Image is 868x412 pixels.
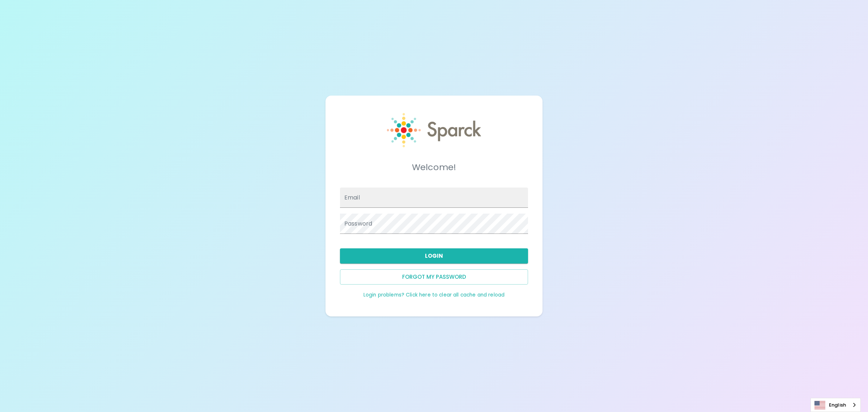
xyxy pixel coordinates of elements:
[363,291,505,298] a: Login problems? Click here to clear all cache and reload
[387,113,481,147] img: Sparck logo
[340,248,528,264] button: Login
[340,161,528,173] h5: Welcome!
[810,398,861,412] aside: Language selected: English
[810,398,861,412] div: Language
[340,269,528,285] button: Forgot my password
[811,398,860,412] a: English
